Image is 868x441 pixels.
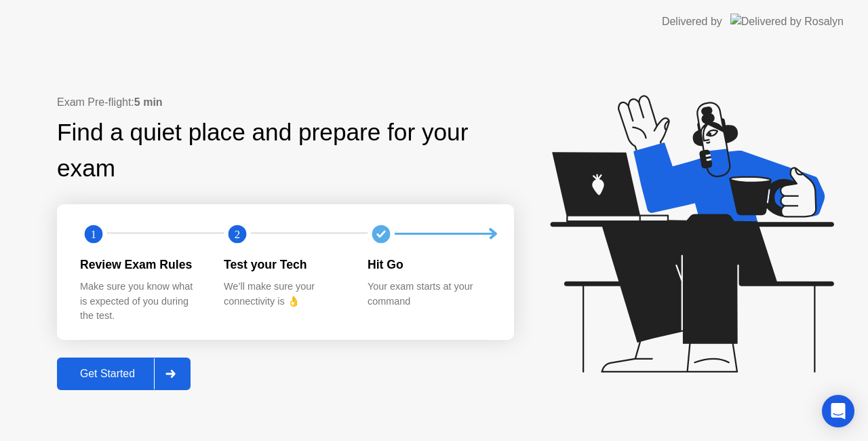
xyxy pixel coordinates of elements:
[224,280,346,309] div: We’ll make sure your connectivity is 👌
[57,94,514,111] div: Exam Pre-flight:
[822,395,854,427] div: Open Intercom Messenger
[368,280,490,309] div: Your exam starts at your command
[235,227,240,240] text: 2
[91,227,96,240] text: 1
[134,96,163,108] b: 5 min
[57,358,191,390] button: Get Started
[80,280,202,324] div: Make sure you know what is expected of you during the test.
[61,368,154,380] div: Get Started
[224,256,346,273] div: Test your Tech
[80,256,202,273] div: Review Exam Rules
[730,14,844,29] img: Delivered by Rosalyn
[662,14,722,30] div: Delivered by
[57,115,514,187] div: Find a quiet place and prepare for your exam
[368,256,490,273] div: Hit Go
